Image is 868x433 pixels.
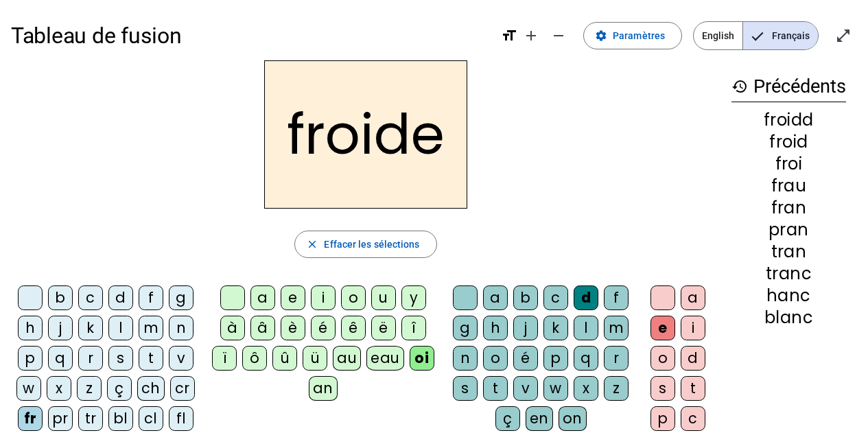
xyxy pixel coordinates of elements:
[108,316,133,340] div: l
[306,238,318,250] mat-icon: close
[604,376,629,401] div: z
[139,406,163,431] div: cl
[401,285,426,310] div: y
[604,285,629,310] div: f
[137,376,165,401] div: ch
[16,376,41,401] div: w
[78,285,103,310] div: c
[483,316,508,340] div: h
[613,27,665,44] span: Paramètres
[604,316,629,340] div: m
[731,222,846,238] div: pran
[371,316,396,340] div: ë
[48,346,73,371] div: q
[78,406,103,431] div: tr
[108,406,133,431] div: bl
[731,112,846,128] div: froidd
[169,285,193,310] div: g
[139,346,163,371] div: t
[731,178,846,194] div: frau
[513,285,538,310] div: b
[681,316,705,340] div: i
[574,346,598,371] div: q
[453,346,478,371] div: n
[681,406,705,431] div: c
[574,376,598,401] div: x
[107,376,132,401] div: ç
[341,285,366,310] div: o
[513,376,538,401] div: v
[501,27,517,44] mat-icon: format_size
[650,316,675,340] div: e
[324,236,419,253] span: Effacer les sélections
[139,285,163,310] div: f
[453,376,478,401] div: s
[743,22,818,49] span: Français
[526,406,553,431] div: en
[294,231,436,258] button: Effacer les sélections
[170,376,195,401] div: cr
[595,30,607,42] mat-icon: settings
[693,21,819,50] mat-button-toggle-group: Language selection
[281,285,305,310] div: e
[311,316,336,340] div: é
[18,346,43,371] div: p
[309,376,338,401] div: an
[694,22,742,49] span: English
[48,316,73,340] div: j
[483,285,508,310] div: a
[495,406,520,431] div: ç
[108,285,133,310] div: d
[483,376,508,401] div: t
[371,285,396,310] div: u
[830,22,857,49] button: Entrer en plein écran
[272,346,297,371] div: û
[264,60,467,209] h2: froide
[77,376,102,401] div: z
[169,316,193,340] div: n
[410,346,434,371] div: oi
[401,316,426,340] div: î
[731,156,846,172] div: froi
[513,346,538,371] div: é
[169,406,193,431] div: fl
[731,309,846,326] div: blanc
[543,346,568,371] div: p
[18,316,43,340] div: h
[650,376,675,401] div: s
[731,266,846,282] div: tranc
[78,346,103,371] div: r
[543,376,568,401] div: w
[650,406,675,431] div: p
[545,22,572,49] button: Diminuer la taille de la police
[311,285,336,310] div: i
[483,346,508,371] div: o
[517,22,545,49] button: Augmenter la taille de la police
[731,78,748,95] mat-icon: history
[18,406,43,431] div: fr
[559,406,587,431] div: on
[835,27,852,44] mat-icon: open_in_full
[169,346,193,371] div: v
[220,316,245,340] div: à
[550,27,567,44] mat-icon: remove
[731,134,846,150] div: froid
[574,316,598,340] div: l
[543,285,568,310] div: c
[681,285,705,310] div: a
[281,316,305,340] div: è
[731,200,846,216] div: fran
[250,316,275,340] div: â
[681,346,705,371] div: d
[11,14,490,58] h1: Tableau de fusion
[48,285,73,310] div: b
[341,316,366,340] div: ê
[242,346,267,371] div: ô
[731,71,846,102] h3: Précédents
[453,316,478,340] div: g
[303,346,327,371] div: ü
[47,376,71,401] div: x
[731,288,846,304] div: hanc
[513,316,538,340] div: j
[139,316,163,340] div: m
